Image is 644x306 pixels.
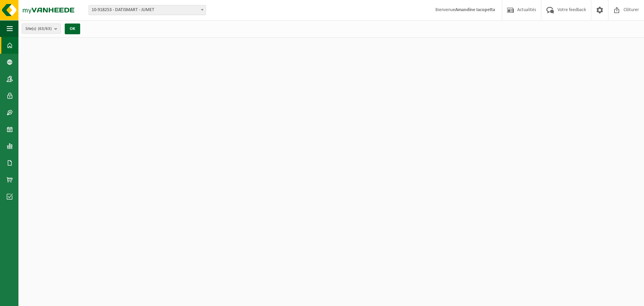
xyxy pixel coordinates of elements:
[65,24,80,34] button: OK
[89,5,206,15] span: 10-918253 - DATISMART - JUMET
[89,5,206,15] span: 10-918253 - DATISMART - JUMET
[22,24,61,34] button: Site(s)(63/63)
[455,7,495,12] strong: Amandine Iacopetta
[38,27,52,31] count: (63/63)
[25,24,52,34] span: Site(s)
